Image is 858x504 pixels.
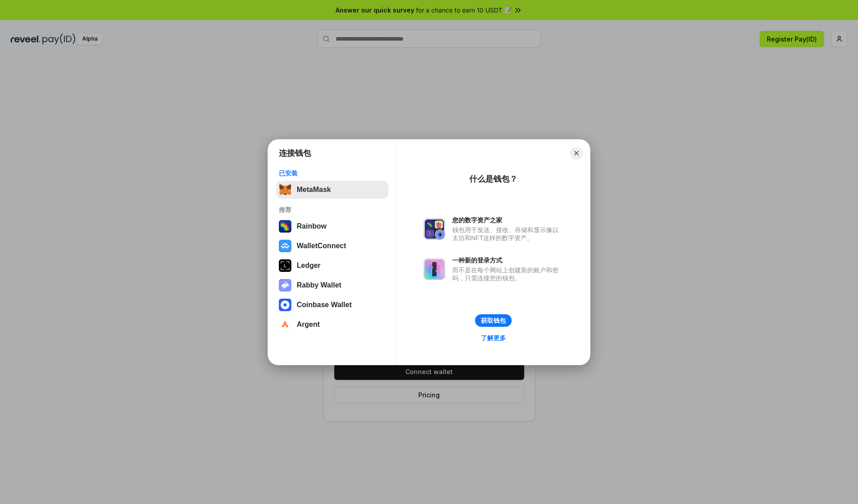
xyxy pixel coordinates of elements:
[297,222,327,230] div: Rainbow
[570,147,583,159] button: Close
[279,318,291,331] img: svg+xml,%3Csvg%20width%3D%2228%22%20height%3D%2228%22%20viewBox%3D%220%200%2028%2028%22%20fill%3D...
[481,317,506,325] div: 获取钱包
[297,186,331,194] div: MetaMask
[279,206,386,214] div: 推荐
[452,266,563,282] div: 而不是在每个网站上创建新的账户和密码，只需连接您的钱包。
[297,242,346,250] div: WalletConnect
[279,169,386,177] div: 已安装
[276,237,388,255] button: WalletConnect
[279,240,291,252] img: svg+xml,%3Csvg%20width%3D%2228%22%20height%3D%2228%22%20viewBox%3D%220%200%2028%2028%22%20fill%3D...
[276,276,388,294] button: Rabby Wallet
[276,257,388,275] button: Ledger
[276,217,388,235] button: Rainbow
[279,220,291,233] img: svg+xml,%3Csvg%20width%3D%22120%22%20height%3D%22120%22%20viewBox%3D%220%200%20120%20120%22%20fil...
[279,259,291,272] img: svg+xml,%3Csvg%20xmlns%3D%22http%3A%2F%2Fwww.w3.org%2F2000%2Fsvg%22%20width%3D%2228%22%20height%3...
[279,279,291,292] img: svg+xml,%3Csvg%20xmlns%3D%22http%3A%2F%2Fwww.w3.org%2F2000%2Fsvg%22%20fill%3D%22none%22%20viewBox...
[452,226,563,242] div: 钱包用于发送、接收、存储和显示像以太坊和NFT这样的数字资产。
[279,299,291,311] img: svg+xml,%3Csvg%20width%3D%2228%22%20height%3D%2228%22%20viewBox%3D%220%200%2028%2028%22%20fill%3D...
[452,256,563,264] div: 一种新的登录方式
[424,258,445,280] img: svg+xml,%3Csvg%20xmlns%3D%22http%3A%2F%2Fwww.w3.org%2F2000%2Fsvg%22%20fill%3D%22none%22%20viewBox...
[452,216,563,224] div: 您的数字资产之家
[276,316,388,333] button: Argent
[424,218,445,240] img: svg+xml,%3Csvg%20xmlns%3D%22http%3A%2F%2Fwww.w3.org%2F2000%2Fsvg%22%20fill%3D%22none%22%20viewBox...
[279,183,291,196] img: svg+xml,%3Csvg%20fill%3D%22none%22%20height%3D%2233%22%20viewBox%3D%220%200%2035%2033%22%20width%...
[475,314,512,327] button: 获取钱包
[276,296,388,314] button: Coinbase Wallet
[469,174,517,184] div: 什么是钱包？
[297,321,320,329] div: Argent
[297,262,320,270] div: Ledger
[481,334,506,342] div: 了解更多
[276,181,388,199] button: MetaMask
[279,148,311,158] h1: 连接钱包
[475,332,511,344] a: 了解更多
[297,281,341,289] div: Rabby Wallet
[297,301,352,309] div: Coinbase Wallet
